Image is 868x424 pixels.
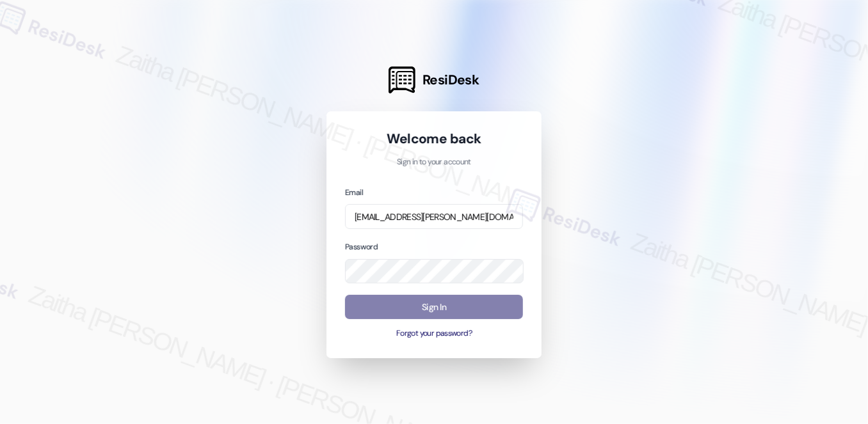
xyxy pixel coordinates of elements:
[345,295,523,320] button: Sign In
[389,67,415,93] img: ResiDesk Logo
[345,187,363,198] label: Email
[345,328,523,340] button: Forgot your password?
[422,71,479,89] span: ResiDesk
[345,157,523,168] p: Sign in to your account
[345,130,523,148] h1: Welcome back
[345,204,523,229] input: name@example.com
[345,242,378,252] label: Password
